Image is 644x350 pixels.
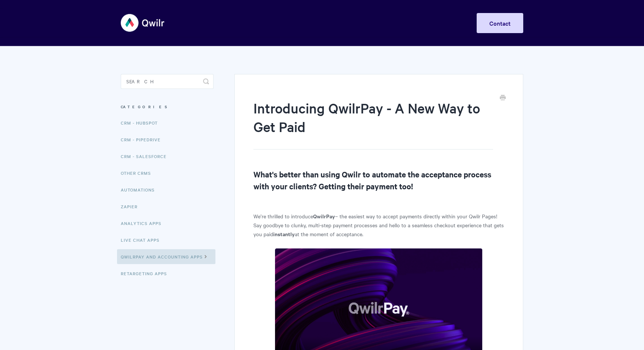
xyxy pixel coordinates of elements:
h2: What's better than using Qwilr to automate the acceptance process with your clients? Getting thei... [253,168,504,192]
strong: QwilrPay [313,212,335,220]
a: Live Chat Apps [121,232,165,247]
a: Retargeting Apps [121,266,173,281]
h3: Categories [121,100,214,113]
strong: instantly [273,230,295,238]
a: Zapier [121,199,143,214]
a: Print this Article [500,94,506,102]
a: QwilrPay and Accounting Apps [117,249,215,264]
p: We’re thrilled to introduce – the easiest way to accept payments directly within your Qwilr Pages... [253,212,504,238]
a: CRM - HubSpot [121,115,163,130]
a: Contact [477,13,523,33]
h1: Introducing QwilrPay - A New Way to Get Paid [253,99,493,150]
img: Qwilr Help Center [121,9,165,37]
input: Search [121,74,214,89]
a: CRM - Salesforce [121,149,172,164]
a: Analytics Apps [121,216,167,231]
a: Other CRMs [121,166,157,180]
a: Automations [121,182,160,197]
a: CRM - Pipedrive [121,132,166,147]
